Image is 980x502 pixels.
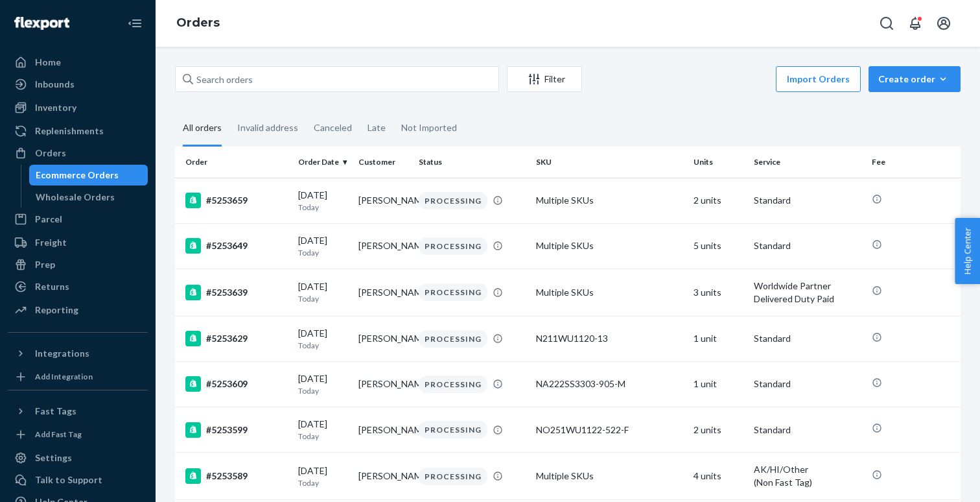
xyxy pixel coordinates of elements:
[8,143,148,163] a: Orders
[754,194,861,207] p: Standard
[298,293,348,304] p: Today
[8,427,148,442] a: Add Fast Tag
[14,17,69,30] img: Flexport logo
[8,52,148,73] a: Home
[298,340,348,351] p: Today
[35,56,61,69] div: Home
[688,453,749,500] td: 4 units
[688,269,749,316] td: 3 units
[122,10,148,36] button: Close Navigation
[419,192,487,209] div: PROCESSING
[353,453,414,500] td: [PERSON_NAME]
[754,377,861,390] p: Standard
[419,468,487,485] div: PROCESSING
[419,421,487,438] div: PROCESSING
[237,111,298,145] div: Invalid address
[754,332,861,345] p: Standard
[749,147,867,178] th: Service
[353,316,414,361] td: [PERSON_NAME]
[36,191,115,204] div: Wholesale Orders
[35,371,93,382] div: Add Integration
[185,238,288,254] div: #5253649
[754,280,861,305] p: Worldwide Partner Delivered Duty Paid
[35,405,76,418] div: Fast Tags
[419,283,487,301] div: PROCESSING
[531,223,688,269] td: Multiple SKUs
[931,10,957,36] button: Open account menu
[754,463,861,476] p: AK/HI/Other
[367,111,386,145] div: Late
[175,147,293,178] th: Order
[531,453,688,500] td: Multiple SKUs
[298,234,348,258] div: [DATE]
[353,407,414,453] td: [PERSON_NAME]
[8,276,148,297] a: Returns
[869,66,961,92] button: Create order
[166,5,230,42] ol: breadcrumbs
[185,422,288,438] div: #5253599
[419,330,487,348] div: PROCESSING
[185,285,288,300] div: #5253639
[531,178,688,223] td: Multiple SKUs
[358,156,408,167] div: Customer
[688,407,749,453] td: 2 units
[8,74,148,95] a: Inbounds
[298,431,348,442] p: Today
[29,187,148,208] a: Wholesale Orders
[536,424,682,436] div: NO251WU1122-522-F
[35,473,102,486] div: Talk to Support
[8,121,148,141] a: Replenishments
[298,418,348,442] div: [DATE]
[29,165,148,185] a: Ecommerce Orders
[35,236,67,249] div: Freight
[754,476,861,489] div: (Non Fast Tag)
[314,111,352,145] div: Canceled
[185,193,288,208] div: #5253659
[754,239,861,252] p: Standard
[35,213,62,226] div: Parcel
[8,254,148,275] a: Prep
[531,269,688,316] td: Multiple SKUs
[401,111,457,145] div: Not Imported
[896,463,967,496] iframe: Opens a widget where you can chat to one of our agents
[8,470,148,490] button: Talk to Support
[298,247,348,258] p: Today
[414,147,531,178] th: Status
[298,372,348,396] div: [DATE]
[298,385,348,396] p: Today
[878,73,951,86] div: Create order
[8,232,148,253] a: Freight
[8,401,148,422] button: Fast Tags
[8,209,148,230] a: Parcel
[688,361,749,407] td: 1 unit
[35,280,69,293] div: Returns
[955,218,980,284] button: Help Center
[298,189,348,213] div: [DATE]
[35,78,75,91] div: Inbounds
[874,10,900,36] button: Open Search Box
[867,147,961,178] th: Fee
[35,451,72,464] div: Settings
[35,101,76,114] div: Inventory
[35,125,104,137] div: Replenishments
[536,377,682,390] div: NA222SS3303-905-M
[507,66,582,92] button: Filter
[507,73,581,86] div: Filter
[35,429,82,440] div: Add Fast Tag
[8,448,148,468] a: Settings
[776,66,861,92] button: Import Orders
[298,477,348,488] p: Today
[754,424,861,436] p: Standard
[185,376,288,392] div: #5253609
[35,304,78,317] div: Reporting
[353,178,414,223] td: [PERSON_NAME]
[8,343,148,364] button: Integrations
[688,316,749,361] td: 1 unit
[688,223,749,269] td: 5 units
[176,16,220,30] a: Orders
[419,237,487,255] div: PROCESSING
[536,332,682,345] div: N211WU1120-13
[35,347,89,360] div: Integrations
[298,464,348,488] div: [DATE]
